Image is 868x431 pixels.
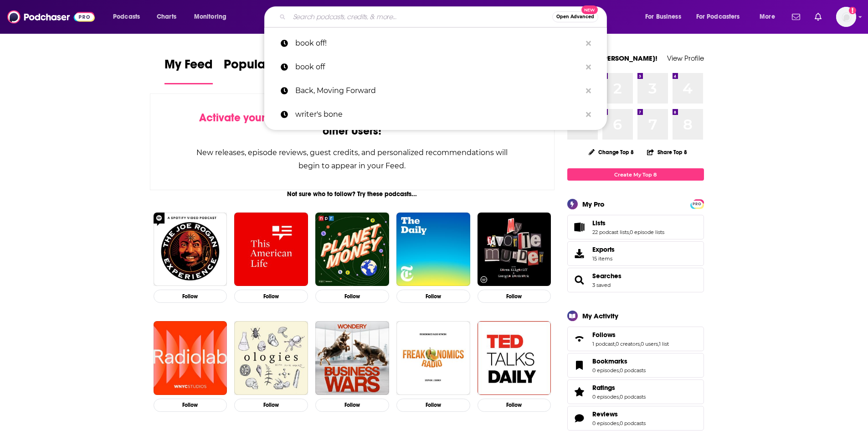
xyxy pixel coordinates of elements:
[639,10,693,24] button: open menu
[696,10,740,23] span: For Podcasters
[567,379,704,404] span: Ratings
[592,367,619,374] a: 0 episodes
[570,274,589,286] a: Searches
[592,245,615,254] span: Exports
[619,420,620,426] span: ,
[592,384,615,392] span: Ratings
[582,312,618,320] div: My Activity
[641,341,658,347] a: 0 users
[194,10,226,23] span: Monitoring
[592,384,646,392] a: Ratings
[592,219,664,227] a: Lists
[753,10,786,24] button: open menu
[295,103,581,126] p: writer's bone
[849,7,856,14] svg: Add a profile image
[7,8,95,26] img: Podchaser - Follow, Share and Rate Podcasts
[264,55,607,79] a: book off
[581,5,598,14] span: New
[592,394,619,400] a: 0 episodes
[592,357,646,365] a: Bookmarks
[567,215,704,239] span: Lists
[113,10,140,23] span: Podcasts
[592,219,606,227] span: Lists
[396,290,470,303] button: Follow
[567,406,704,431] span: Reviews
[640,341,641,347] span: ,
[154,213,227,286] img: The Joe Rogan Experience
[667,54,704,62] a: View Profile
[234,399,308,412] button: Follow
[295,79,581,103] p: Back, Moving Forward
[396,399,470,412] button: Follow
[107,10,152,24] button: open menu
[567,168,704,181] a: Create My Top 8
[289,10,552,24] input: Search podcasts, credits, & more...
[552,11,598,22] button: Open AdvancedNew
[150,190,555,198] div: Not sure who to follow? Try these podcasts...
[264,31,607,55] a: book off!
[620,394,646,400] a: 0 podcasts
[234,290,308,303] button: Follow
[570,221,589,234] a: Lists
[619,394,620,400] span: ,
[592,341,615,347] a: 1 podcast
[164,57,213,84] a: My Feed
[570,247,589,260] span: Exports
[478,290,551,303] button: Follow
[567,327,704,351] span: Follows
[188,10,238,24] button: open menu
[315,290,389,303] button: Follow
[592,420,619,426] a: 0 episodes
[154,290,227,303] button: Follow
[647,143,688,161] button: Share Top 8
[224,57,301,84] a: Popular Feed
[615,341,616,347] span: ,
[154,399,227,412] button: Follow
[658,341,659,347] span: ,
[620,367,646,374] a: 0 podcasts
[478,399,551,412] button: Follow
[630,229,664,235] a: 0 episode lists
[811,9,825,25] a: Show notifications dropdown
[478,213,551,286] img: My Favorite Murder with Karen Kilgariff and Georgia Hardstark
[567,353,704,378] span: Bookmarks
[315,399,389,412] button: Follow
[570,332,589,345] a: Follows
[151,10,182,24] a: Charts
[164,57,213,78] span: My Feed
[234,213,308,286] img: This American Life
[620,420,646,426] a: 0 podcasts
[567,241,704,266] a: Exports
[570,412,589,425] a: Reviews
[659,341,669,347] a: 1 list
[760,10,775,23] span: More
[315,321,389,395] a: Business Wars
[196,111,509,138] div: by following Podcasts, Creators, Lists, and other Users!
[592,331,669,339] a: Follows
[234,321,308,395] img: Ologies with Alie Ward
[570,385,589,398] a: Ratings
[836,7,856,27] img: User Profile
[570,359,589,372] a: Bookmarks
[315,213,389,286] img: Planet Money
[836,7,856,27] button: Show profile menu
[592,272,621,280] a: Searches
[273,6,616,27] div: Search podcasts, credits, & more...
[690,10,753,24] button: open menu
[692,200,703,207] a: PRO
[592,255,615,262] span: 15 items
[157,10,176,23] span: Charts
[396,213,470,286] img: The Daily
[396,321,470,395] img: Freakonomics Radio
[295,55,581,79] p: book off
[592,410,618,418] span: Reviews
[583,146,640,158] button: Change Top 8
[692,201,703,208] span: PRO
